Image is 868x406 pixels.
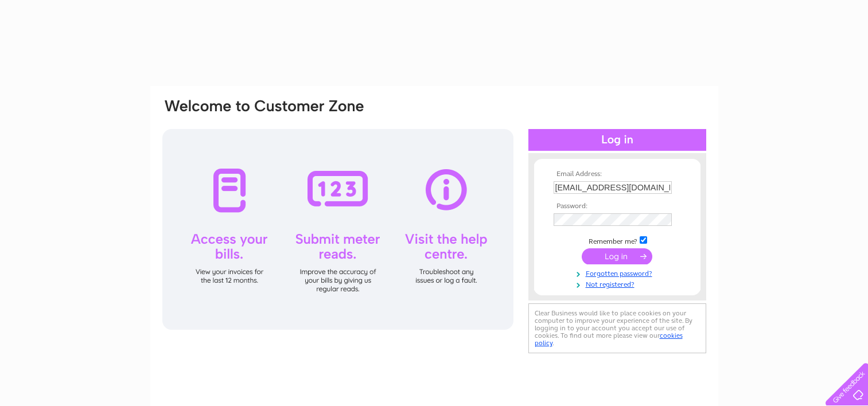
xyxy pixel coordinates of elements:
[554,278,684,289] a: Not registered?
[582,248,652,264] input: Submit
[535,331,683,347] a: cookies policy
[551,235,684,246] td: Remember me?
[554,267,684,278] a: Forgotten password?
[551,202,684,210] th: Password:
[551,170,684,178] th: Email Address:
[528,303,706,353] div: Clear Business would like to place cookies on your computer to improve your experience of the sit...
